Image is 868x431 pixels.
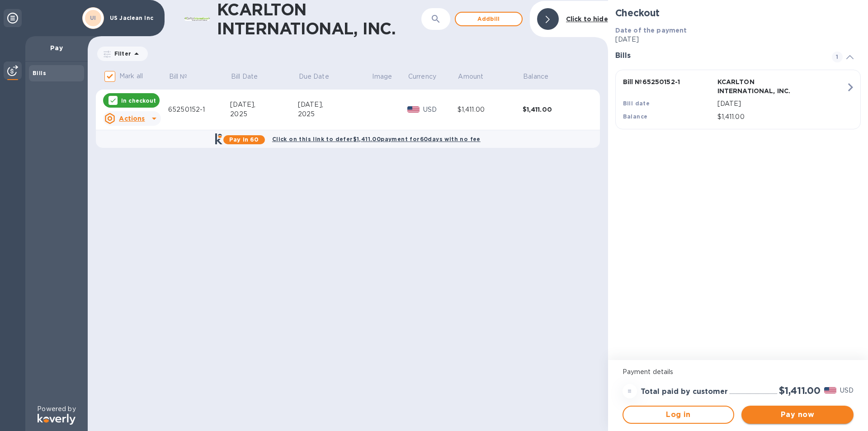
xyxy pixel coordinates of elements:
p: Currency [408,72,436,81]
span: Pay now [749,409,846,420]
button: Addbill [455,12,523,26]
span: Bill № [169,72,199,81]
div: = [623,384,637,398]
img: USD [824,387,836,393]
button: Log in [623,406,735,424]
p: $1,411.00 [717,112,846,122]
div: $1,411.00 [523,105,588,114]
img: Logo [38,414,75,425]
span: Add bill [463,14,514,24]
b: Click to hide [566,15,608,23]
b: Bill date [623,100,650,107]
button: Bill №65250152-1KCARLTON INTERNATIONAL, INC.Bill date[DATE]Balance$1,411.00 [615,70,861,129]
div: 65250152-1 [168,105,230,114]
div: [DATE], [298,100,372,109]
span: Log in [631,409,726,420]
p: Image [372,72,392,81]
p: Mark all [119,71,143,81]
span: Balance [523,72,560,81]
p: [DATE] [717,99,846,109]
p: Balance [523,72,548,81]
p: US Jaclean Inc [110,15,155,21]
p: Filter [111,50,131,57]
div: 2025 [298,109,372,119]
b: Bills [33,70,46,76]
span: Bill Date [231,72,269,81]
div: [DATE], [230,100,298,109]
p: In checkout [121,97,156,104]
p: Powered by [37,404,75,414]
div: 2025 [230,109,298,119]
button: Pay now [741,406,854,424]
b: Balance [623,113,648,120]
img: USD [407,106,420,113]
p: Amount [458,72,483,81]
h3: Total paid by customer [641,388,728,396]
p: Bill № 65250152-1 [623,77,714,86]
p: Due Date [299,72,329,81]
p: Bill № [169,72,188,81]
u: Actions [119,115,145,122]
div: $1,411.00 [458,105,523,114]
p: Payment details [623,367,854,377]
b: Date of the payment [615,27,687,34]
span: Amount [458,72,495,81]
h3: Bills [615,52,821,60]
p: USD [423,105,458,114]
h2: $1,411.00 [779,385,821,396]
p: [DATE] [615,35,861,44]
p: Bill Date [231,72,258,81]
h2: Checkout [615,7,861,19]
b: UI [90,14,96,21]
p: Pay [33,43,80,52]
p: USD [840,386,854,395]
b: Pay in 60 [229,136,259,143]
p: KCARLTON INTERNATIONAL, INC. [717,77,808,95]
b: Click on this link to defer $1,411.00 payment for 60 days with no fee [272,136,481,142]
span: 1 [832,52,843,62]
span: Due Date [299,72,341,81]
